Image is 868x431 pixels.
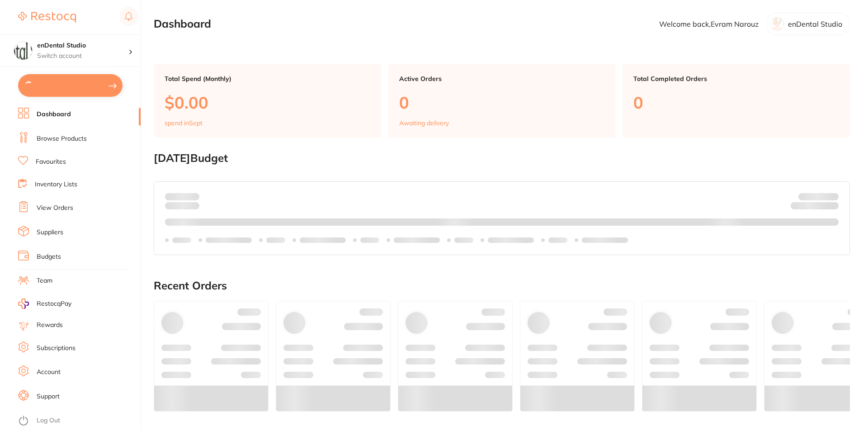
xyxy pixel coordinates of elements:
p: Awaiting delivery [399,119,449,127]
p: Labels extended [582,237,628,244]
a: Browse Products [37,134,87,143]
strong: $0.00 [823,204,839,212]
a: Dashboard [37,110,71,119]
strong: $NaN [821,192,839,200]
img: RestocqPay [18,298,29,309]
a: Total Spend (Monthly)$0.00spend inSept [154,64,381,137]
img: Restocq Logo [18,12,76,23]
a: Team [37,276,52,285]
p: Remaining: [791,200,839,211]
a: Subscriptions [37,344,75,353]
p: Labels extended [206,237,252,244]
p: Labels [360,237,379,244]
img: enDental Studio [14,42,32,60]
p: Active Orders [399,75,605,82]
p: Welcome back, Evram Narouz [659,20,759,28]
span: RestocqPay [37,299,71,308]
p: $0.00 [165,93,370,112]
p: Labels extended [488,237,534,244]
button: Log Out [18,414,138,428]
p: 0 [633,93,839,112]
p: Budget: [798,193,839,200]
a: View Orders [37,204,73,213]
h4: enDental Studio [37,41,128,50]
p: 0 [399,93,605,112]
a: Inventory Lists [35,180,77,189]
a: Total Completed Orders0 [623,64,850,137]
p: enDental Studio [788,20,842,28]
a: Account [37,368,61,377]
a: Rewards [37,321,63,330]
p: Labels [266,237,285,244]
h2: Recent Orders [154,279,850,292]
a: Active Orders0Awaiting delivery [388,64,616,137]
p: Spent: [165,193,199,200]
p: Labels extended [300,237,346,244]
h2: [DATE] Budget [154,152,850,165]
p: Labels extended [394,237,440,244]
p: Switch account [37,52,128,61]
strong: $0.00 [184,192,199,200]
p: Labels [172,237,191,244]
a: Suppliers [37,228,63,237]
p: spend in Sept [165,119,203,127]
a: Budgets [37,252,61,261]
a: RestocqPay [18,298,71,309]
a: Favourites [36,157,66,166]
p: Labels [454,237,473,244]
p: month [165,200,199,211]
a: Support [37,392,60,401]
a: Log Out [37,416,60,425]
a: Restocq Logo [18,7,76,28]
p: Total Completed Orders [633,75,839,82]
h2: Dashboard [154,18,211,30]
p: Total Spend (Monthly) [165,75,370,82]
p: Labels [548,237,567,244]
